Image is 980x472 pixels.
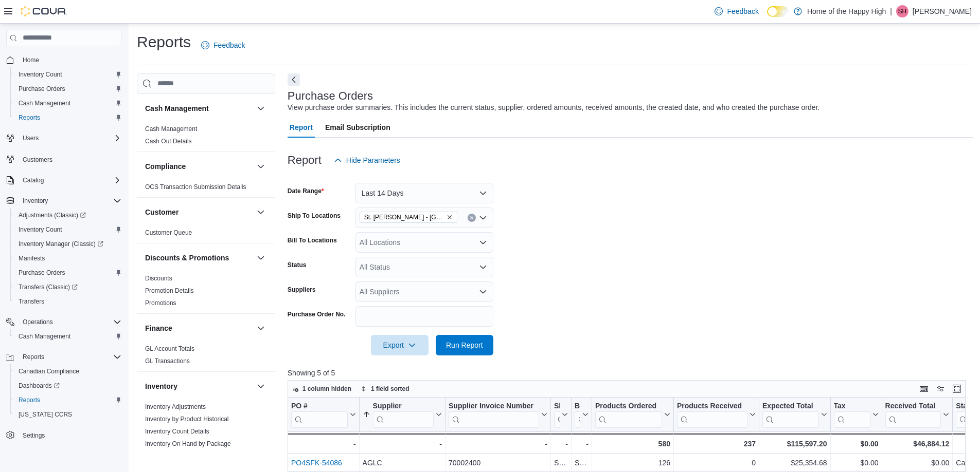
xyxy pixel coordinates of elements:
[255,322,267,334] button: Finance
[364,212,444,222] span: St. [PERSON_NAME] - [GEOGRAPHIC_DATA] - Fire & Flower
[14,365,83,377] a: Canadian Compliance
[288,73,300,86] button: Next
[145,161,253,172] button: Compliance
[2,152,126,166] button: Customers
[14,330,121,343] span: Cash Management
[145,440,231,447] a: Inventory On Hand by Package
[346,155,400,165] span: Hide Parameters
[554,457,568,469] div: St. [PERSON_NAME] - [GEOGRAPHIC_DATA] - Fire & Flower
[145,287,194,294] a: Promotion Details
[19,174,48,186] button: Catalog
[19,211,86,219] span: Adjustments (Classic)
[10,237,126,251] a: Inventory Manager (Classic)
[14,380,121,392] span: Dashboards
[291,459,342,467] a: PO4SFK-54086
[19,429,49,442] a: Settings
[19,225,62,234] span: Inventory Count
[330,150,404,171] button: Hide Parameters
[372,402,433,428] div: Supplier
[762,402,819,428] div: Expected Total
[677,402,756,428] button: Products Received
[767,6,789,17] input: Dark Mode
[362,438,441,450] div: -
[137,123,275,152] div: Cash Management
[291,402,348,428] div: PO # URL
[885,402,949,428] button: Received Total
[554,402,560,428] div: Ship To Location
[288,236,337,244] label: Bill To Locations
[145,287,194,295] span: Promotion Details
[19,54,43,66] a: Home
[19,351,121,363] span: Reports
[145,253,229,263] h3: Discounts & Promotions
[554,438,568,450] div: -
[14,267,121,279] span: Purchase Orders
[436,335,493,355] button: Run Report
[288,102,820,113] div: View purchase order summaries. This includes the current status, supplier, ordered amounts, recei...
[10,407,126,422] button: [US_STATE] CCRS
[833,457,878,469] div: $0.00
[14,394,44,406] a: Reports
[288,212,341,220] label: Ship To Locations
[449,402,547,428] button: Supplier Invoice Number
[14,281,121,293] span: Transfers (Classic)
[255,252,267,264] button: Discounts & Promotions
[372,402,433,411] div: Supplier
[885,457,949,469] div: $0.00
[762,402,819,411] div: Expected Total
[890,5,892,17] p: |
[19,351,48,363] button: Reports
[449,402,539,411] div: Supplier Invoice Number
[14,295,48,308] a: Transfers
[19,410,72,419] span: [US_STATE] CCRS
[19,240,103,248] span: Inventory Manager (Classic)
[145,357,190,365] span: GL Transactions
[885,402,941,411] div: Received Total
[288,310,346,318] label: Purchase Order No.
[479,214,487,222] button: Open list of options
[10,266,126,280] button: Purchase Orders
[145,345,194,353] span: GL Account Totals
[2,52,126,67] button: Home
[934,383,947,395] button: Display options
[145,137,192,145] span: Cash Out Details
[302,385,351,393] span: 1 column hidden
[14,238,108,250] a: Inventory Manager (Classic)
[145,323,253,333] button: Finance
[145,125,197,133] a: Cash Management
[2,173,126,187] button: Catalog
[19,174,121,186] span: Catalog
[145,161,186,172] h3: Compliance
[362,457,441,469] div: AGLC
[23,197,48,205] span: Inventory
[2,428,126,443] button: Settings
[885,402,941,428] div: Received Total
[19,332,70,341] span: Cash Management
[357,383,414,395] button: 1 field sorted
[10,393,126,407] button: Reports
[10,110,126,125] button: Reports
[2,350,126,364] button: Reports
[807,5,886,17] p: Home of the Happy High
[19,367,79,375] span: Canadian Compliance
[19,297,44,306] span: Transfers
[10,294,126,309] button: Transfers
[10,208,126,222] a: Adjustments (Classic)
[21,6,67,16] img: Cova
[19,316,121,328] span: Operations
[288,286,316,294] label: Suppliers
[23,353,44,361] span: Reports
[291,402,348,411] div: PO #
[197,35,249,55] a: Feedback
[14,380,64,392] a: Dashboards
[137,32,191,52] h1: Reports
[575,402,589,428] button: Bill To Location
[14,68,121,81] span: Inventory Count
[362,402,441,428] button: Supplier
[145,403,206,411] span: Inventory Adjustments
[145,416,229,423] a: Inventory by Product Historical
[479,263,487,271] button: Open list of options
[19,382,60,390] span: Dashboards
[19,154,57,166] a: Customers
[291,438,356,450] div: -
